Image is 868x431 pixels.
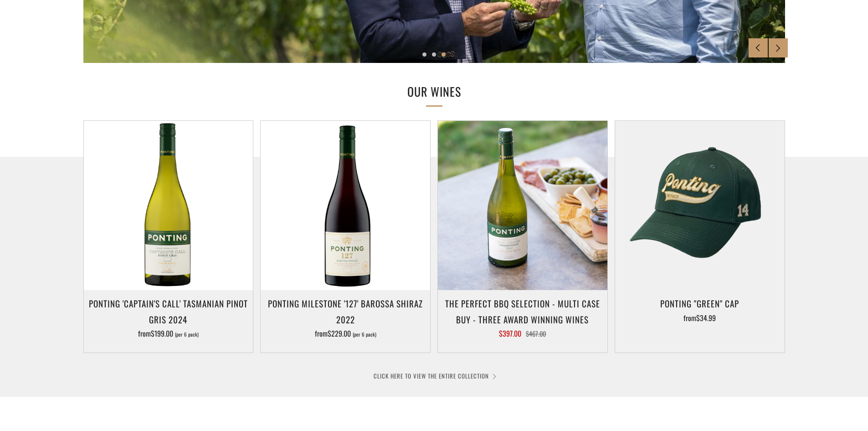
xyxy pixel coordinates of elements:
span: $199.00 [151,328,173,339]
h3: Ponting "Green" Cap [620,296,780,311]
span: from [315,328,376,339]
span: from [683,312,716,323]
button: 2 [432,52,436,57]
button: 1 [422,52,426,57]
span: (per 6 pack) [353,332,376,337]
h3: The perfect BBQ selection - MULTI CASE BUY - Three award winning wines [442,296,603,327]
h2: OUR WINES [284,82,585,101]
a: Ponting 'Captain's Call' Tasmanian Pinot Gris 2024 from$199.00 (per 6 pack) [84,296,253,341]
button: 3 [442,52,446,57]
span: from [138,328,199,339]
a: Ponting "Green" Cap from$34.99 [615,296,785,341]
a: Ponting Milestone '127' Barossa Shiraz 2022 from$229.00 (per 6 pack) [261,296,430,341]
span: $397.00 [499,328,521,339]
h3: Ponting 'Captain's Call' Tasmanian Pinot Gris 2024 [88,296,249,327]
h3: Ponting Milestone '127' Barossa Shiraz 2022 [265,296,426,327]
a: CLICK HERE TO VIEW THE ENTIRE COLLECTION [374,371,495,380]
span: $34.99 [696,312,716,323]
span: (per 6 pack) [175,332,199,337]
a: The perfect BBQ selection - MULTI CASE BUY - Three award winning wines $397.00 $467.00 [438,296,607,341]
span: $229.00 [328,328,351,339]
span: $467.00 [526,329,546,338]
